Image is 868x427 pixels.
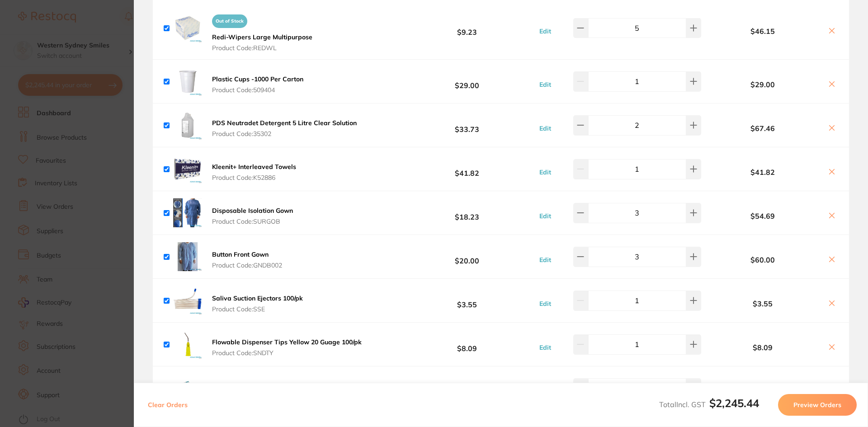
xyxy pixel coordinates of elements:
[212,382,294,390] b: Microbrush Dry Tips Large
[703,256,822,264] b: $60.00
[703,80,822,89] b: $29.00
[537,256,554,264] button: Edit
[212,305,303,313] span: Product Code: SSE
[537,80,554,89] button: Edit
[209,294,306,313] button: Saliva Suction Ejectors 100/pk Product Code:SSE
[173,330,202,359] img: aTEyZmNzMw
[173,198,202,227] img: MncwZDkxbw
[537,300,554,308] button: Edit
[537,343,554,352] button: Edit
[537,27,554,35] button: Edit
[400,161,534,178] b: $41.82
[212,163,296,171] b: Kleenit+ Interleaved Towels
[703,27,822,35] b: $46.15
[173,374,202,403] img: bG5xbzQ3MA
[400,336,534,353] b: $8.09
[173,286,202,315] img: Y29jZ2JyZQ
[209,382,297,401] button: Microbrush Dry Tips Large Product Code:DTL
[212,250,269,258] b: Button Front Gown
[212,14,247,28] span: Out of Stock
[212,75,303,83] b: Plastic Cups -1000 Per Carton
[703,343,822,352] b: $8.09
[703,212,822,220] b: $54.69
[212,119,357,127] b: PDS Neutradet Detergent 5 Litre Clear Solution
[209,206,296,225] button: Disposable Isolation Gown Product Code:SURGOB
[173,111,202,140] img: YTFwMDI1dQ
[400,380,534,397] b: $21.41
[209,75,306,94] button: Plastic Cups -1000 Per Carton Product Code:509404
[703,300,822,308] b: $3.55
[212,33,312,41] b: Redi-Wipers Large Multipurpose
[209,10,315,52] button: Out of StockRedi-Wipers Large Multipurpose Product Code:REDWL
[209,119,359,138] button: PDS Neutradet Detergent 5 Litre Clear Solution Product Code:35302
[212,349,362,357] span: Product Code: SNDTY
[778,394,857,416] button: Preview Orders
[212,44,312,52] span: Product Code: REDWL
[212,86,303,94] span: Product Code: 509404
[659,400,759,409] span: Total Incl. GST
[173,155,202,183] img: NXkxOHljdg
[400,20,534,37] b: $9.23
[145,394,190,416] button: Clear Orders
[173,67,202,96] img: ejRnNXk2dg
[537,212,554,220] button: Edit
[400,292,534,309] b: $3.55
[537,124,554,132] button: Edit
[212,130,357,137] span: Product Code: 35302
[537,168,554,176] button: Edit
[400,73,534,90] b: $29.00
[709,396,759,410] b: $2,245.44
[212,262,282,269] span: Product Code: GNDB002
[173,14,202,42] img: azFyNWczMA
[703,124,822,132] b: $67.46
[212,338,362,346] b: Flowable Dispenser Tips Yellow 20 Guage 100/pk
[212,206,293,215] b: Disposable Isolation Gown
[400,249,534,265] b: $20.00
[703,168,822,176] b: $41.82
[209,250,285,269] button: Button Front Gown Product Code:GNDB002
[400,205,534,221] b: $18.23
[209,163,299,182] button: Kleenit+ Interleaved Towels Product Code:K52886
[173,242,202,271] img: MmZxNDMxcA
[209,338,364,357] button: Flowable Dispenser Tips Yellow 20 Guage 100/pk Product Code:SNDTY
[400,117,534,134] b: $33.73
[212,174,296,181] span: Product Code: K52886
[212,218,293,225] span: Product Code: SURGOB
[212,294,303,302] b: Saliva Suction Ejectors 100/pk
